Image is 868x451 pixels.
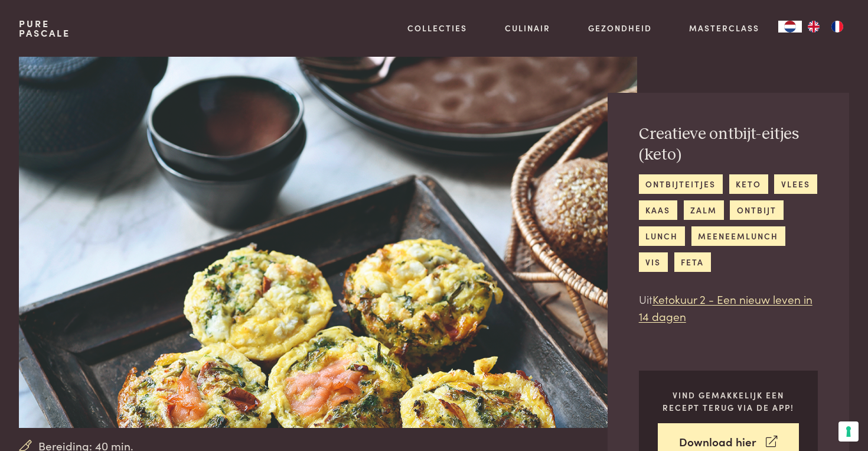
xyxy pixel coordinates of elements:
a: zalm [684,200,724,220]
a: ontbijt [730,200,783,220]
a: Collecties [407,22,467,34]
div: Language [778,21,802,33]
a: Masterclass [689,22,759,34]
a: PurePascale [19,19,70,38]
a: vlees [774,174,817,194]
a: meeneemlunch [691,226,785,246]
a: lunch [639,226,685,246]
button: Uw voorkeuren voor toestemming voor trackingtechnologieën [838,421,859,442]
img: Creatieve ontbijt-eitjes (keto) [19,57,637,428]
p: Uit [639,291,818,325]
a: Gezondheid [588,22,652,34]
a: kaas [639,200,677,220]
a: Culinair [505,22,550,34]
a: keto [729,174,768,194]
a: EN [802,21,825,33]
a: NL [778,21,802,33]
ul: Language list [802,21,849,33]
a: ontbijteitjes [639,174,723,194]
a: Ketokuur 2 - Een nieuw leven in 14 dagen [639,291,812,324]
p: Vind gemakkelijk een recept terug via de app! [658,389,800,413]
aside: Language selected: Nederlands [778,21,849,33]
a: vis [639,252,668,272]
a: FR [825,21,849,33]
h2: Creatieve ontbijt-eitjes (keto) [639,124,818,165]
a: feta [674,252,711,272]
